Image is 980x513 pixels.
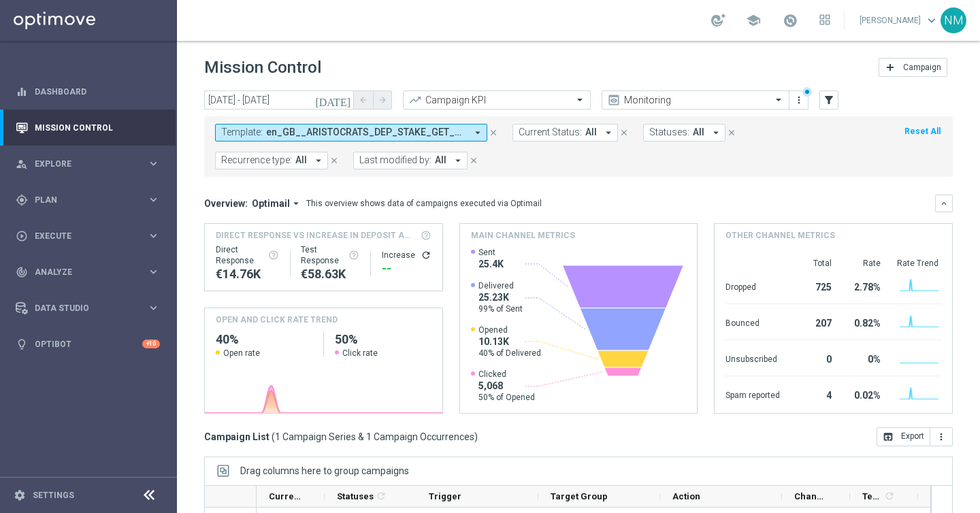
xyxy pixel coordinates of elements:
[290,197,302,210] i: arrow_drop_down
[35,160,147,168] span: Explore
[266,127,466,138] span: en_GB__INT_LOTTO_DAY_SOCIAL_CAMPAIGN__NVIP_EMA_TAC_LT
[796,383,832,405] div: 4
[478,291,523,303] span: 25.23K
[216,244,279,266] div: Direct Response
[240,465,409,476] div: Row Groups
[897,258,941,269] div: Rate Trend
[142,340,160,348] div: +10
[216,266,279,282] div: €14,757
[15,86,161,97] button: equalizer Dashboard
[796,311,832,333] div: 207
[725,125,738,140] button: close
[941,7,966,33] div: NM
[429,491,461,501] span: Trigger
[353,152,468,169] button: Last modified by: All arrow_drop_down
[862,491,882,501] span: Templates
[301,266,359,282] div: €58,633
[746,13,761,28] span: school
[354,90,373,110] button: arrow_back
[35,232,147,240] span: Execute
[16,86,28,98] i: equalizer
[877,427,930,446] button: open_in_browser Export
[794,491,827,501] span: Channel
[16,194,28,206] i: gps_fixed
[16,230,147,242] div: Execute
[796,258,832,269] div: Total
[903,124,942,139] button: Reset All
[858,10,941,31] a: [PERSON_NAME]keyboard_arrow_down
[35,268,147,276] span: Analyze
[877,431,953,442] multiple-options-button: Export to CSV
[275,431,474,443] span: 1 Campaign Series & 1 Campaign Occurrences
[725,311,780,333] div: Bounced
[469,156,478,165] i: close
[421,250,431,261] button: refresh
[607,93,621,107] i: preview
[794,95,804,105] i: more_vert
[710,127,722,139] i: arrow_drop_down
[403,90,591,110] ng-select: Campaign KPI
[215,124,487,142] button: Template: en_GB__ARISTOCRATS_DEP_STAKE_GET__NVIP_EMA_TAC_GM arrow_drop_down
[35,326,142,362] a: Optibot
[489,128,498,137] i: close
[478,280,523,291] span: Delivered
[373,90,392,110] button: arrow_forward
[272,431,275,443] span: (
[204,90,354,110] input: Select date range
[478,303,523,314] span: 99% of Sent
[15,339,161,350] button: lightbulb Optibot +10
[252,197,290,210] span: Optimail
[725,275,780,297] div: Dropped
[848,311,881,333] div: 0.82%
[221,127,263,138] span: Template:
[329,156,339,165] i: close
[585,127,597,138] span: All
[376,491,387,501] i: refresh
[602,127,615,139] i: arrow_drop_down
[147,157,160,170] i: keyboard_arrow_right
[16,110,160,146] div: Mission Control
[643,124,725,142] button: Statuses: All arrow_drop_down
[727,128,736,137] i: close
[35,73,160,110] a: Dashboard
[216,229,416,242] span: Direct Response VS Increase In Deposit Amount
[478,369,535,380] span: Clicked
[935,195,953,212] button: keyboard_arrow_down
[15,231,161,242] button: play_circle_outline Execute keyboard_arrow_right
[33,491,74,499] a: Settings
[478,247,504,258] span: Sent
[796,275,832,297] div: 725
[882,489,895,503] span: Calculate column
[204,197,248,210] h3: Overview:
[35,110,160,146] a: Mission Control
[725,229,835,242] h4: Other channel metrics
[903,63,941,72] span: Campaign
[936,431,947,442] i: more_vert
[147,301,160,314] i: keyboard_arrow_right
[924,13,939,28] span: keyboard_arrow_down
[848,383,881,405] div: 0.02%
[478,348,541,359] span: 40% of Delivered
[147,229,160,242] i: keyboard_arrow_right
[819,90,838,110] button: filter_alt
[359,95,368,105] i: arrow_back
[883,431,894,442] i: open_in_browser
[15,159,161,169] button: person_search Explore keyboard_arrow_right
[478,325,541,335] span: Opened
[16,158,147,170] div: Explore
[15,122,161,133] div: Mission Control
[472,127,484,139] i: arrow_drop_down
[15,303,161,314] button: Data Studio keyboard_arrow_right
[478,380,535,392] span: 5,068
[478,392,535,403] span: 50% of Opened
[382,261,431,277] div: --
[930,427,953,446] button: more_vert
[602,90,789,110] ng-select: Monitoring
[269,491,301,501] span: Current Status
[618,125,630,140] button: close
[240,465,409,476] span: Drag columns here to group campaigns
[221,154,292,166] span: Recurrence type:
